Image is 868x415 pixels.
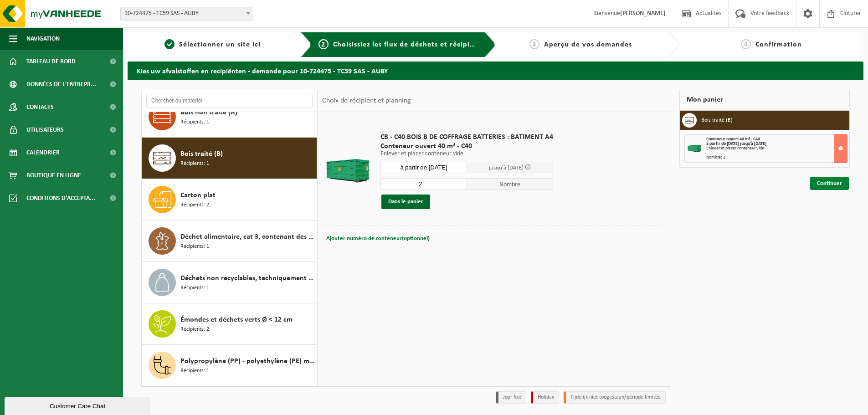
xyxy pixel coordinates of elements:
a: Continuer [810,177,849,190]
span: Récipients: 1 [180,367,209,375]
h2: Kies uw afvalstoffen en recipiënten - demande pour 10-724475 - TC59 SAS - AUBY [128,61,863,79]
div: Nombre: 2 [706,155,847,160]
span: Déchets non recyclables, techniquement non combustibles (combustibles) [180,273,314,284]
button: Émondes et déchets verts Ø < 12 cm Récipients: 2 [142,303,317,345]
li: Holiday [531,391,559,404]
span: Bois non traité (A) [180,107,237,118]
a: 1Sélectionner un site ici [132,39,293,50]
span: Navigation [26,27,60,50]
strong: [PERSON_NAME] [620,10,666,17]
span: Émondes et déchets verts Ø < 12 cm [180,314,293,325]
button: Polypropylène (PP) - polyethylène (PE) mix, dur, coloré Récipients: 1 [142,345,317,386]
span: Récipients: 2 [180,325,209,334]
button: Bois traité (B) Récipients: 1 [142,138,317,179]
span: CB - C40 BOIS B DE COFFRAGE BATTERIES : BATIMENT A4 [380,133,553,142]
div: Mon panier [679,89,850,111]
span: Données de l'entrepr... [26,73,96,96]
span: Récipients: 1 [180,242,209,251]
button: Déchet alimentaire, cat 3, contenant des produits d'origine animale, emballage synthétique Récipi... [142,220,317,262]
span: Nombre [467,178,554,190]
span: 1 [164,39,175,49]
span: 10-724475 - TC59 SAS - AUBY [121,7,253,20]
li: Jour fixe [496,391,526,404]
span: Contacts [26,96,54,118]
span: 2 [318,39,329,49]
span: Sélectionner un site ici [179,41,261,48]
span: Calendrier [26,141,60,164]
button: Bois non traité (A) Récipients: 1 [142,96,317,138]
span: Tableau de bord [26,50,76,73]
strong: à partir de [DATE] jusqu'à [DATE] [706,141,766,146]
div: Enlever et placer conteneur vide [706,146,847,151]
span: Polypropylène (PP) - polyethylène (PE) mix, dur, coloré [180,356,314,367]
iframe: chat widget [5,395,152,415]
span: 3 [529,39,539,49]
span: Déchet alimentaire, cat 3, contenant des produits d'origine animale, emballage synthétique [180,231,314,242]
span: Récipients: 1 [180,118,209,127]
span: jusqu'à [DATE] [489,165,524,171]
button: Déchets non recyclables, techniquement non combustibles (combustibles) Récipients: 1 [142,262,317,303]
li: Tijdelijk niet toegestaan/période limitée [564,391,666,404]
input: Chercher du matériel [146,94,313,108]
span: Choisissiez les flux de déchets et récipients [333,41,485,48]
span: Aperçu de vos demandes [544,41,632,48]
span: Conteneur ouvert 40 m³ - C40 [380,142,553,151]
h3: Bois traité (B) [701,113,733,128]
span: Ajouter numéro de conteneur(optionnel) [326,236,430,241]
span: Bois traité (B) [180,149,223,159]
input: Sélectionnez date [380,162,467,173]
span: Récipients: 1 [180,284,209,292]
span: Conteneur ouvert 40 m³ - C40 [706,137,760,142]
span: Récipients: 2 [180,201,209,210]
span: Récipients: 1 [180,159,209,168]
div: Choix de récipient et planning [318,89,416,112]
span: Carton plat [180,190,216,201]
span: Confirmation [755,41,802,48]
span: 4 [741,39,751,49]
p: Enlever et placer conteneur vide [380,151,553,157]
button: Ajouter numéro de conteneur(optionnel) [325,232,431,245]
span: Boutique en ligne [26,164,81,187]
span: 10-724475 - TC59 SAS - AUBY [120,7,253,20]
span: Conditions d'accepta... [26,187,95,210]
button: Carton plat Récipients: 2 [142,179,317,220]
span: Utilisateurs [26,118,64,141]
button: Dans le panier [381,195,430,209]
